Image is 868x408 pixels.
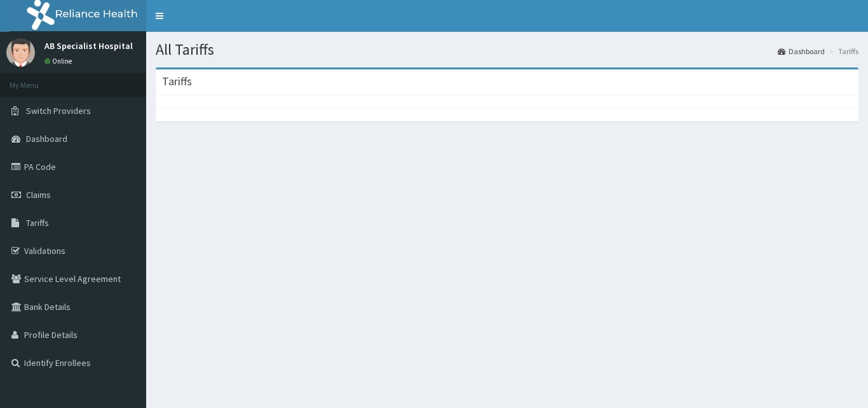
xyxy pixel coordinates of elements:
[44,41,133,50] p: AB Specialist Hospital
[26,189,51,200] span: Claims
[156,41,858,58] h1: All Tariffs
[44,57,75,66] a: Online
[6,38,35,67] img: User Image
[26,105,91,116] span: Switch Providers
[826,46,858,57] li: Tariffs
[26,133,67,144] span: Dashboard
[778,46,825,57] a: Dashboard
[162,76,192,87] h3: Tariffs
[26,217,49,229] span: Tariffs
